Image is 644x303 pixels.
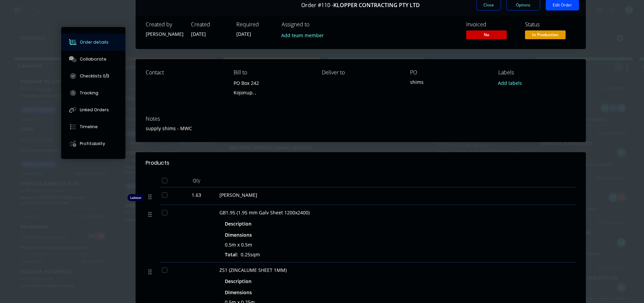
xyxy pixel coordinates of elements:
div: Labels [498,69,576,76]
span: GB1.95 (1.95 mm Galv Sheet 1200x2400) [219,209,310,216]
span: No [466,30,507,39]
div: Created [191,21,228,28]
div: Order details [80,39,109,45]
button: Add team member [278,30,327,40]
span: [PERSON_NAME] [219,192,257,198]
button: Collaborate [61,51,125,68]
button: Add labels [495,78,526,88]
div: PO [410,69,487,76]
span: Dimensions [225,289,252,296]
div: Profitability [80,141,105,147]
button: Tracking [61,85,125,101]
span: [DATE] [236,31,251,37]
span: 0.25sqm [238,251,263,258]
div: Tracking [80,90,98,96]
span: 0.5m x 0.5m [225,241,252,248]
div: Description [225,276,254,286]
div: [PERSON_NAME] [146,30,183,38]
div: Assigned to [282,21,349,28]
div: Linked Orders [80,107,109,113]
span: Order #110 - [301,2,333,8]
div: Timeline [80,124,98,130]
div: Status [525,21,576,28]
div: Checklists 0/3 [80,73,109,79]
div: supply shims - MWC [146,125,576,132]
button: In Production [525,30,566,41]
span: ZS1 (ZINCALUME SHEET 1MM) [219,267,287,273]
span: Dimensions [225,231,252,238]
div: Description [225,219,254,229]
button: Checklists 0/3 [61,68,125,85]
div: Products [146,159,169,167]
div: shims [410,78,487,88]
button: Order details [61,34,125,51]
div: PO Box 242Kojonup, , [234,78,311,100]
div: Required [236,21,273,28]
span: 1.63 [192,191,201,199]
button: Timeline [61,118,125,135]
div: Contact [146,69,223,76]
div: Labour [127,194,144,201]
div: Bill to [234,69,311,76]
span: Total: [225,251,238,258]
div: Deliver to [322,69,399,76]
span: In Production [525,30,566,39]
span: [DATE] [191,31,206,37]
div: PO Box 242 [234,78,311,88]
div: Notes [146,116,576,122]
button: Linked Orders [61,101,125,118]
div: Qty [176,174,217,187]
div: Invoiced [466,21,517,28]
button: Add team member [282,30,328,40]
div: Collaborate [80,56,106,62]
span: KLOPPER CONTRACTING PTY LTD [333,2,420,8]
button: Profitability [61,135,125,152]
div: Created by [146,21,183,28]
div: Kojonup, , [234,88,311,97]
